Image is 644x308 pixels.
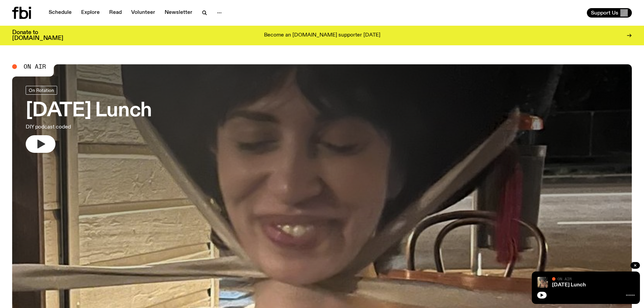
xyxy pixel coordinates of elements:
[26,101,152,120] h3: [DATE] Lunch
[45,8,76,18] a: Schedule
[12,30,63,41] h3: Donate to [DOMAIN_NAME]
[24,64,46,70] span: On Air
[161,8,196,18] a: Newsletter
[105,8,126,18] a: Read
[26,86,152,153] a: [DATE] LunchDIY podcast coded
[127,8,159,18] a: Volunteer
[557,277,572,281] span: On Air
[26,123,152,131] p: DIY podcast coded
[77,8,104,18] a: Explore
[264,32,380,39] p: Become an [DOMAIN_NAME] supporter [DATE]
[552,282,586,288] a: [DATE] Lunch
[29,88,54,93] span: On Rotation
[26,86,57,95] a: On Rotation
[591,10,618,16] span: Support Us
[587,8,632,18] button: Support Us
